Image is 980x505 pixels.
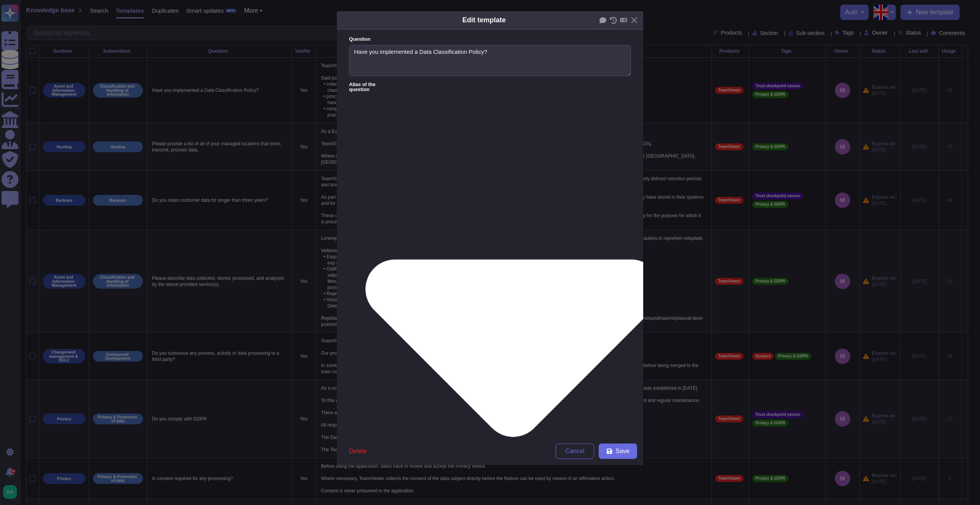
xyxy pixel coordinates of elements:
[343,444,373,459] button: Delete
[462,15,506,25] div: Edit template
[616,448,629,454] span: Save
[349,37,631,42] label: Question
[628,14,640,26] button: Close
[349,448,367,454] span: Delete
[565,448,584,454] span: Cancel
[349,45,631,76] textarea: Have you implemented a Data Classification Policy?
[556,444,594,459] button: Cancel
[599,444,637,459] button: Save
